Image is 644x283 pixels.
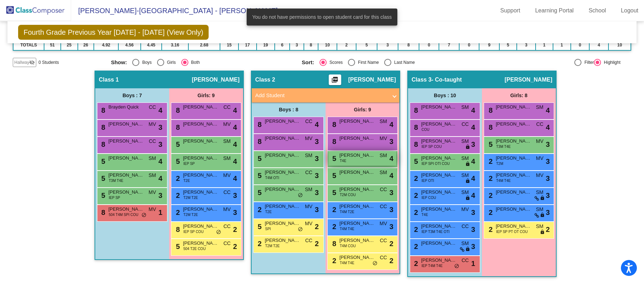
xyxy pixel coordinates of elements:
[109,178,123,183] span: T3M T4E
[546,139,550,150] span: 3
[487,209,493,216] span: 2
[183,161,195,166] span: IEP SP
[149,172,156,179] span: SM
[94,40,118,50] td: 4.92
[256,189,262,196] span: 5
[479,40,499,50] td: 9
[461,155,469,162] span: SM
[38,59,59,66] span: 0 Students
[398,40,419,50] td: 8
[471,139,475,150] span: 3
[111,59,127,66] span: Show:
[108,155,144,162] span: [PERSON_NAME] [PERSON_NAME]
[380,152,387,159] span: SM
[465,161,470,167] span: lock
[252,102,326,117] div: Boys : 8
[546,207,550,218] span: 3
[421,155,457,162] span: [PERSON_NAME] [PERSON_NAME]
[496,229,528,234] span: IEP SP PT OT COU
[536,189,543,196] span: SM
[331,121,336,128] span: 8
[224,104,231,111] span: CC
[496,104,531,111] span: [PERSON_NAME]
[546,105,550,116] span: 4
[257,40,275,50] td: 19
[326,102,399,117] div: Girls: 9
[174,209,180,216] span: 2
[265,118,300,125] span: [PERSON_NAME]
[553,40,571,50] td: 1
[380,186,387,193] span: CC
[331,223,336,231] span: 2
[380,169,387,176] span: SM
[331,155,336,162] span: 5
[305,169,312,176] span: CC
[340,226,354,232] span: T4M T4E
[174,192,180,199] span: 2
[348,76,396,83] span: [PERSON_NAME]
[141,40,162,50] td: 4.45
[224,223,231,230] span: CC
[329,74,341,85] button: Print Students Details
[108,189,144,196] span: [PERSON_NAME]
[298,227,303,232] span: do_not_disturb_alt
[305,237,312,244] span: CC
[487,192,493,199] span: 2
[496,144,511,149] span: T3M T4E
[305,135,312,142] span: MV
[109,212,138,217] span: 504 T4M SPI COU
[461,189,469,196] span: SM
[546,156,550,167] span: 3
[601,59,621,66] div: Highlight
[315,221,319,232] span: 2
[183,212,198,217] span: T2M T2E
[188,40,220,50] td: 2.68
[216,229,221,235] span: do_not_disturb_alt
[546,224,550,235] span: 2
[233,156,237,167] span: 4
[339,152,375,159] span: [PERSON_NAME]
[265,209,272,215] span: T2E
[290,40,304,50] td: 3
[302,59,487,66] mat-radio-group: Select an option
[183,229,204,234] span: IEP SP COU
[109,195,120,200] span: IEP SP
[471,207,475,218] span: 3
[315,187,319,198] span: 3
[390,221,393,232] span: 3
[422,127,429,132] span: COU
[340,158,346,163] span: T4E
[496,178,511,183] span: T4M T4E
[95,88,169,102] div: Boys : 7
[546,122,550,133] span: 4
[108,172,144,179] span: [PERSON_NAME]
[183,178,190,183] span: T2E
[496,206,531,213] span: [PERSON_NAME]
[487,106,493,114] span: 8
[495,5,526,16] a: Support
[536,223,543,230] span: SM
[108,206,144,213] span: [PERSON_NAME]
[459,40,479,50] td: 0
[183,195,198,200] span: T2M T2E
[339,237,375,244] span: [PERSON_NAME]
[183,121,219,128] span: [PERSON_NAME]
[315,204,319,215] span: 3
[302,59,314,66] span: Sort:
[327,59,343,66] div: Scores
[462,121,469,128] span: CC
[183,189,219,196] span: [PERSON_NAME]
[159,173,162,184] span: 4
[223,206,231,213] span: MV
[412,174,418,182] span: 2
[496,161,503,166] span: T2M
[487,140,493,148] span: 5
[471,190,475,201] span: 4
[183,104,219,111] span: [PERSON_NAME]
[159,156,162,167] span: 4
[78,40,94,50] td: 26
[223,121,231,128] span: MV
[315,119,319,130] span: 4
[174,123,180,131] span: 8
[608,40,631,50] td: 10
